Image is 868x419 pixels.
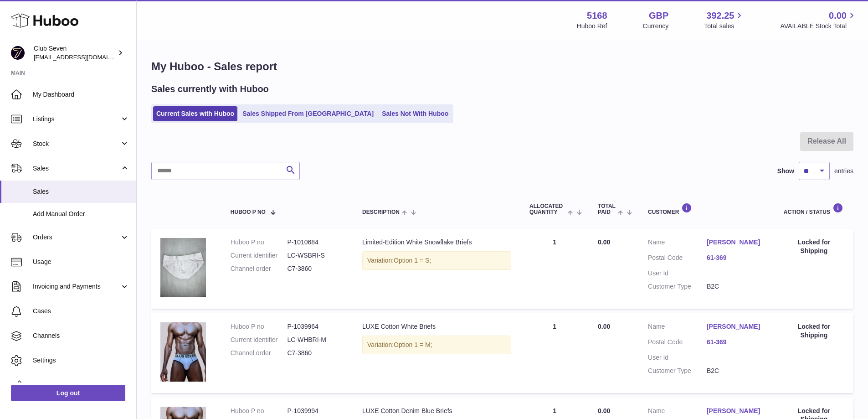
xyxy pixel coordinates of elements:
[151,83,269,95] h2: Sales currently with Huboo
[707,253,765,262] a: 61-369
[394,257,431,264] span: Option 1 = S;
[362,251,511,270] div: Variation:
[153,106,237,121] a: Current Sales with Huboo
[648,338,707,349] dt: Postal Code
[231,322,288,331] dt: Huboo P no
[362,209,400,215] span: Description
[239,106,377,121] a: Sales Shipped From [GEOGRAPHIC_DATA]
[829,10,847,22] span: 0.00
[784,322,844,340] div: Locked for Shipping
[362,238,511,247] div: Limited-Edition White Snowflake Briefs
[598,323,610,330] span: 0.00
[287,264,344,273] dd: C7-3860
[834,167,853,176] span: entries
[643,22,669,31] div: Currency
[707,282,765,291] dd: B2C
[151,59,853,74] h1: My Huboo - Sales report
[33,356,129,365] span: Settings
[362,407,511,415] div: LUXE Cotton Denim Blue Briefs
[777,167,794,176] label: Show
[231,209,266,215] span: Huboo P no
[33,233,120,242] span: Orders
[704,22,745,31] span: Total sales
[529,203,565,215] span: ALLOCATED Quantity
[231,407,288,415] dt: Huboo P no
[231,336,288,344] dt: Current identifier
[648,282,707,291] dt: Customer Type
[598,203,616,215] span: Total paid
[231,251,288,260] dt: Current identifier
[33,90,129,99] span: My Dashboard
[287,349,344,357] dd: C7-3860
[287,336,344,344] dd: LC-WHBRI-M
[33,331,129,340] span: Channels
[33,164,120,173] span: Sales
[160,238,206,297] img: SnowfakesBriefsProductPic.webp
[577,22,607,31] div: Huboo Ref
[231,238,288,247] dt: Huboo P no
[780,22,857,31] span: AVAILABLE Stock Total
[362,322,511,331] div: LUXE Cotton White Briefs
[648,367,707,375] dt: Customer Type
[707,367,765,375] dd: B2C
[33,187,129,196] span: Sales
[648,407,707,418] dt: Name
[11,385,125,401] a: Log out
[287,251,344,260] dd: LC-WSBRI-S
[648,322,707,333] dt: Name
[648,269,707,278] dt: User Id
[598,407,610,414] span: 0.00
[34,53,134,61] span: [EMAIL_ADDRESS][DOMAIN_NAME]
[231,349,288,357] dt: Channel order
[33,115,120,124] span: Listings
[33,210,129,218] span: Add Manual Order
[287,407,344,415] dd: P-1039994
[33,258,129,266] span: Usage
[160,322,206,382] img: Cotton_White_Briefs_1.webp
[648,238,707,249] dt: Name
[520,229,589,309] td: 1
[784,238,844,255] div: Locked for Shipping
[11,46,25,60] img: info@wearclubseven.com
[707,407,765,415] a: [PERSON_NAME]
[648,253,707,264] dt: Postal Code
[520,313,589,393] td: 1
[784,203,844,215] div: Action / Status
[231,264,288,273] dt: Channel order
[33,381,129,389] span: Returns
[287,322,344,331] dd: P-1039964
[707,322,765,331] a: [PERSON_NAME]
[287,238,344,247] dd: P-1010684
[379,106,452,121] a: Sales Not With Huboo
[33,140,120,148] span: Stock
[34,44,116,62] div: Club Seven
[648,203,765,215] div: Customer
[394,341,432,348] span: Option 1 = M;
[648,353,707,362] dt: User Id
[33,282,120,291] span: Invoicing and Payments
[706,10,734,22] span: 392.25
[704,10,745,31] a: 392.25 Total sales
[707,238,765,247] a: [PERSON_NAME]
[598,238,610,246] span: 0.00
[33,307,129,316] span: Cases
[587,10,607,22] strong: 5168
[362,336,511,354] div: Variation:
[649,10,668,22] strong: GBP
[780,10,857,31] a: 0.00 AVAILABLE Stock Total
[707,338,765,347] a: 61-369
